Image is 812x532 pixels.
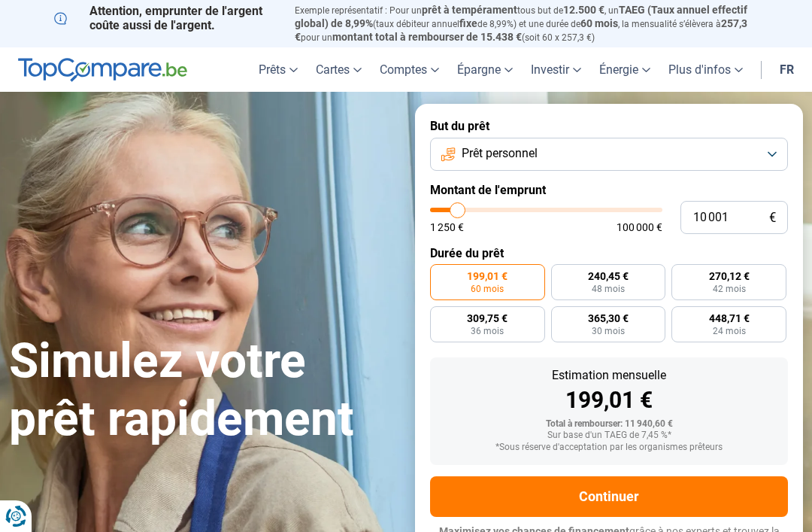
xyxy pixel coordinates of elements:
p: Attention, emprunter de l'argent coûte aussi de l'argent. [54,4,277,32]
span: montant total à rembourser de 15.438 € [332,31,522,43]
p: Exemple représentatif : Pour un tous but de , un (taux débiteur annuel de 8,99%) et une durée de ... [295,4,758,44]
a: Comptes [371,47,448,92]
span: TAEG (Taux annuel effectif global) de 8,99% [295,4,747,29]
span: 270,12 € [709,271,750,281]
span: 100 000 € [617,222,662,233]
span: 42 mois [713,284,746,293]
span: 60 mois [471,284,504,293]
img: TopCompare [18,58,187,82]
span: fixe [459,17,477,29]
span: prêt à tempérament [422,4,517,16]
a: Prêts [250,47,307,92]
span: 12.500 € [563,4,604,16]
div: Total à rembourser: 11 940,60 € [442,419,776,430]
span: 257,3 € [295,17,747,43]
a: Épargne [448,47,522,92]
div: Sur base d'un TAEG de 7,45 %* [442,430,776,441]
span: 199,01 € [467,271,507,281]
a: Cartes [307,47,371,92]
label: Montant de l'emprunt [430,183,788,197]
div: Estimation mensuelle [442,369,776,382]
label: Durée du prêt [430,246,788,260]
span: 60 mois [580,17,618,29]
span: 240,45 € [588,271,629,281]
button: Continuer [430,476,788,517]
span: 48 mois [592,284,625,293]
span: 30 mois [592,327,625,336]
h1: Simulez votre prêt rapidement [9,333,397,448]
label: But du prêt [430,119,788,133]
span: € [769,211,776,224]
div: 199,01 € [442,389,776,412]
span: 365,30 € [588,313,629,324]
div: *Sous réserve d'acceptation par les organismes prêteurs [442,442,776,453]
span: 36 mois [471,327,504,336]
a: fr [771,47,803,92]
a: Investir [522,47,590,92]
a: Énergie [590,47,659,92]
span: 448,71 € [709,313,750,324]
button: Prêt personnel [430,138,788,171]
span: 309,75 € [467,313,507,324]
span: Prêt personnel [462,145,538,162]
span: 1 250 € [430,222,464,233]
span: 24 mois [713,327,746,336]
a: Plus d'infos [659,47,752,92]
